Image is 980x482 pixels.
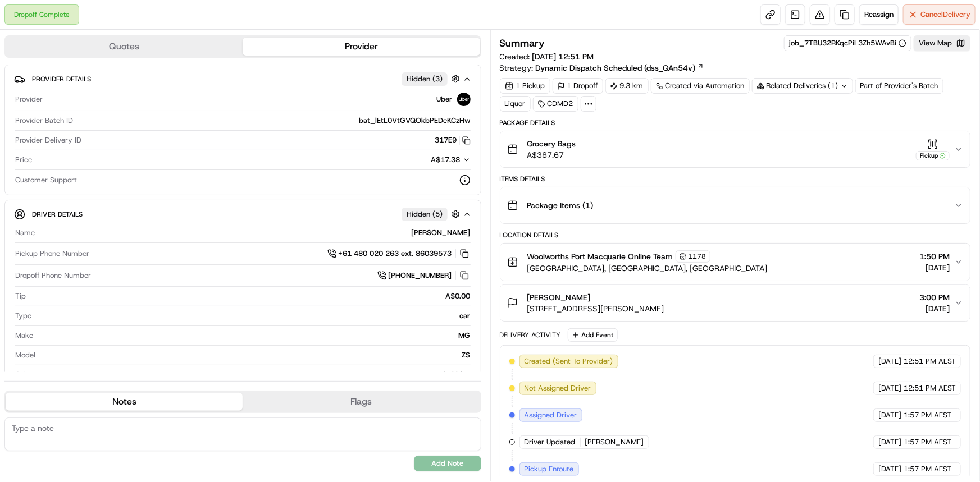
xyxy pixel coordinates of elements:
[437,94,453,104] span: Uber
[14,205,472,223] button: Driver DetailsHidden (5)
[903,4,976,25] button: CancelDelivery
[500,78,550,94] div: 1 Pickup
[32,75,91,84] span: Provider Details
[407,74,443,84] span: Hidden ( 3 )
[38,330,471,341] div: MG
[15,291,26,301] span: Tip
[30,291,471,301] div: A$0.00
[6,393,243,411] button: Notes
[389,270,452,281] span: [PHONE_NUMBER]
[359,116,471,126] span: bat_lEtL0VtGVQOkbPEDeKCzHw
[878,464,901,474] span: [DATE]
[15,175,77,185] span: Customer Support
[15,155,32,165] span: Price
[553,78,603,94] div: 1 Dropoff
[914,35,970,51] button: View Map
[339,249,452,259] span: +61 480 020 263 ext. 86039573
[525,383,591,393] span: Not Assigned Driver
[327,247,471,260] a: +61 480 020 263 ext. 86039573
[525,410,577,420] span: Assigned Driver
[919,303,950,314] span: [DATE]
[500,231,971,240] div: Location Details
[15,135,81,145] span: Provider Delivery ID
[525,356,613,366] span: Created (Sent To Provider)
[15,94,43,104] span: Provider
[15,350,35,360] span: Model
[527,263,768,274] span: [GEOGRAPHIC_DATA], [GEOGRAPHIC_DATA], [GEOGRAPHIC_DATA]
[527,303,664,314] span: [STREET_ADDRESS][PERSON_NAME]
[500,131,970,167] button: Grocery BagsA$387.67Pickup
[789,38,906,48] button: job_7TBU32RKqcPiL3Zh5WAvBi
[500,244,970,281] button: Woolworths Port Macquarie Online Team1178[GEOGRAPHIC_DATA], [GEOGRAPHIC_DATA], [GEOGRAPHIC_DATA]1...
[916,151,950,160] div: Pickup
[457,93,471,106] img: uber-new-logo.jpeg
[878,437,901,447] span: [DATE]
[37,370,471,380] div: darkblue
[500,285,970,321] button: [PERSON_NAME][STREET_ADDRESS][PERSON_NAME]3:00 PM[DATE]
[377,269,471,282] a: [PHONE_NUMBER]
[904,437,951,447] span: 1:57 PM AEST
[15,270,91,281] span: Dropoff Phone Number
[536,62,704,74] a: Dynamic Dispatch Scheduled (dss_QAn54v)
[689,252,706,261] span: 1178
[14,70,472,88] button: Provider DetailsHidden (3)
[36,311,471,321] div: car
[920,10,970,20] span: Cancel Delivery
[32,210,83,219] span: Driver Details
[500,62,704,74] div: Strategy:
[500,187,970,223] button: Package Items (1)
[407,209,443,219] span: Hidden ( 5 )
[919,292,950,303] span: 3:00 PM
[500,330,561,339] div: Delivery Activity
[916,139,950,160] button: Pickup
[40,350,471,360] div: ZS
[15,249,89,259] span: Pickup Phone Number
[431,155,461,164] span: A$17.38
[527,149,576,160] span: A$387.67
[500,51,594,62] span: Created:
[919,262,950,273] span: [DATE]
[402,207,463,221] button: Hidden (5)
[39,228,471,238] div: [PERSON_NAME]
[904,383,956,393] span: 12:51 PM AEST
[435,135,471,145] button: 317E9
[15,330,33,341] span: Make
[527,200,594,211] span: Package Items ( 1 )
[15,228,35,238] span: Name
[527,292,591,303] span: [PERSON_NAME]
[605,78,649,94] div: 9.3 km
[878,356,901,366] span: [DATE]
[15,311,31,321] span: Type
[878,410,901,420] span: [DATE]
[500,175,971,183] div: Items Details
[525,464,574,474] span: Pickup Enroute
[568,328,618,342] button: Add Event
[527,251,673,262] span: Woolworths Port Macquarie Online Team
[878,383,901,393] span: [DATE]
[904,464,951,474] span: 1:57 PM AEST
[864,10,894,20] span: Reassign
[500,38,545,48] h3: Summary
[243,38,480,56] button: Provider
[372,155,471,165] button: A$17.38
[536,62,696,74] span: Dynamic Dispatch Scheduled (dss_QAn54v)
[15,370,33,380] span: Color
[500,118,971,127] div: Package Details
[533,96,578,112] div: CDMD2
[402,72,463,86] button: Hidden (3)
[6,38,243,56] button: Quotes
[919,251,950,262] span: 1:50 PM
[527,138,576,149] span: Grocery Bags
[752,78,853,94] div: Related Deliveries (1)
[904,356,956,366] span: 12:51 PM AEST
[651,78,750,94] a: Created via Automation
[500,96,531,112] div: Liquor
[585,437,644,447] span: [PERSON_NAME]
[525,437,576,447] span: Driver Updated
[904,410,951,420] span: 1:57 PM AEST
